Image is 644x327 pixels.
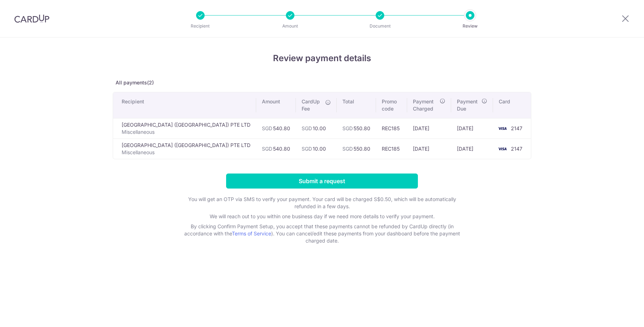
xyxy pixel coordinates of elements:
[113,52,531,65] h4: Review payment details
[256,138,296,159] td: 540.80
[444,23,497,30] p: Review
[302,98,322,112] span: CardUp Fee
[179,223,465,244] p: By clicking Confirm Payment Setup, you accept that these payments cannot be refunded by CardUp di...
[511,125,522,131] span: 2147
[457,98,479,112] span: Payment Due
[174,23,227,30] p: Recipient
[407,138,451,159] td: [DATE]
[179,213,465,220] p: We will reach out to you within one business day if we need more details to verify your payment.
[232,230,271,236] a: Terms of Service
[376,138,407,159] td: REC185
[495,124,509,133] img: <span class="translation_missing" title="translation missing: en.account_steps.new_confirm_form.b...
[179,196,465,210] p: You will get an OTP via SMS to verify your payment. Your card will be charged S$0.50, which will ...
[262,146,272,152] span: SGD
[113,92,256,118] th: Recipient
[264,23,317,30] p: Amount
[598,306,637,323] iframe: Opens a widget where you can find more information
[493,92,531,118] th: Card
[451,138,493,159] td: [DATE]
[226,174,418,189] input: Submit a request
[262,125,272,131] span: SGD
[302,125,312,131] span: SGD
[113,138,256,159] td: [GEOGRAPHIC_DATA] ([GEOGRAPHIC_DATA]) PTE LTD
[495,145,509,153] img: <span class="translation_missing" title="translation missing: en.account_steps.new_confirm_form.b...
[376,92,407,118] th: Promo code
[256,118,296,138] td: 540.80
[342,146,353,152] span: SGD
[296,138,337,159] td: 10.00
[122,149,250,156] p: Miscellaneous
[14,14,49,23] img: CardUp
[451,118,493,138] td: [DATE]
[376,118,407,138] td: REC185
[113,79,531,86] p: All payments(2)
[302,146,312,152] span: SGD
[407,118,451,138] td: [DATE]
[256,92,296,118] th: Amount
[337,138,376,159] td: 550.80
[353,23,406,30] p: Document
[337,92,376,118] th: Total
[337,118,376,138] td: 550.80
[122,128,250,136] p: Miscellaneous
[413,98,438,112] span: Payment Charged
[113,118,256,138] td: [GEOGRAPHIC_DATA] ([GEOGRAPHIC_DATA]) PTE LTD
[511,146,522,152] span: 2147
[296,118,337,138] td: 10.00
[342,125,353,131] span: SGD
